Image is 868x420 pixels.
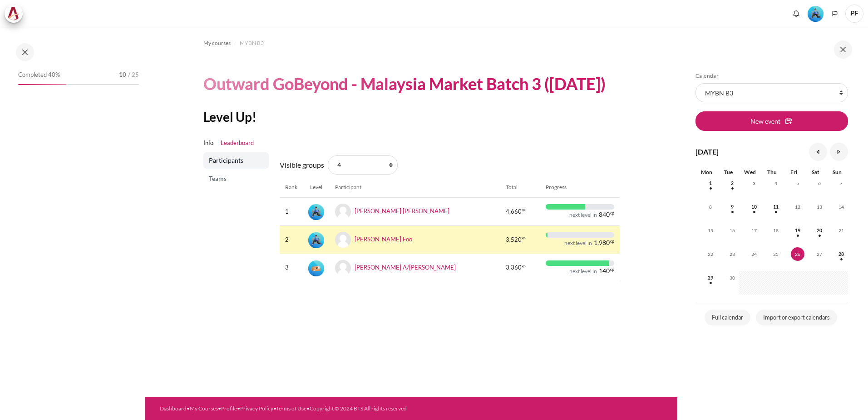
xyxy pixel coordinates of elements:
[725,180,739,186] a: Tuesday, 2 September events
[355,235,412,243] a: [PERSON_NAME] Foo
[791,200,804,214] span: 12
[813,200,826,214] span: 13
[203,139,213,148] a: Info
[747,200,761,214] span: 10
[190,405,218,412] a: My Courses
[569,211,597,219] div: next level in
[308,204,324,220] img: Level #3
[500,178,540,197] th: Total
[813,176,826,190] span: 6
[240,405,273,412] a: Privacy Policy
[701,169,712,175] span: Mon
[834,176,848,190] span: 7
[330,178,501,197] th: Participant
[769,247,783,261] span: 25
[594,240,610,246] span: 1,980
[845,5,863,23] span: PF
[747,224,761,237] span: 17
[18,84,66,85] div: 40%
[725,204,739,210] a: Tuesday, 9 September events
[724,169,733,175] span: Tue
[828,7,842,20] button: Languages
[308,203,324,220] div: Level #3
[203,73,606,95] h1: Outward GoBeyond - Malaysia Market Batch 3 ([DATE])
[506,207,522,216] span: 4,660
[791,176,804,190] span: 5
[750,116,780,126] span: New event
[769,204,783,210] a: Thursday, 11 September events
[540,178,619,197] th: Progress
[704,200,717,214] span: 8
[209,174,265,183] span: Teams
[704,224,717,237] span: 15
[845,5,863,23] a: User menu
[119,70,126,80] span: 10
[747,247,761,261] span: 24
[18,70,60,80] span: Completed 40%
[203,36,620,50] nav: Navigation bar
[564,240,592,247] div: next level in
[303,178,330,197] th: Level
[744,169,756,175] span: Wed
[769,200,783,214] span: 11
[280,225,303,254] td: 2
[767,169,777,175] span: Thu
[5,5,27,23] a: Architeck Architeck
[610,212,614,215] span: xp
[128,70,139,80] span: / 25
[522,237,526,239] span: xp
[813,228,826,233] a: Saturday, 20 September events
[725,200,739,214] span: 9
[789,7,803,20] div: Show notification window with no new notifications
[203,38,231,49] a: My courses
[695,72,848,327] section: Blocks
[203,170,269,187] a: Teams
[506,235,522,245] span: 3,520
[695,111,848,130] button: New event
[695,72,848,80] h5: Calendar
[834,224,848,237] span: 21
[725,271,739,285] span: 30
[160,405,435,413] div: • • • • •
[725,176,739,190] span: 2
[308,232,324,248] img: Level #3
[704,271,717,285] span: 29
[791,228,804,233] a: Friday, 19 September events
[221,405,237,412] a: Profile
[599,211,610,218] span: 840
[308,260,324,276] div: Level #2
[812,169,819,175] span: Sat
[834,251,848,257] a: Sunday, 28 September events
[813,224,826,237] span: 20
[756,310,837,326] a: Import or export calendars
[280,160,324,170] label: Visible groups
[804,5,827,22] a: Level #3
[160,405,187,412] a: Dashboard
[203,109,620,125] h2: Level Up!
[747,204,761,210] a: Wednesday, 10 September events
[280,178,303,197] th: Rank
[834,247,848,261] span: 28
[791,224,804,237] span: 19
[725,247,739,261] span: 23
[355,207,449,215] a: [PERSON_NAME] [PERSON_NAME]
[808,5,824,22] div: Level #3
[506,263,522,272] span: 3,360
[280,197,303,225] td: 1
[203,152,269,169] a: Participants
[769,176,783,190] span: 4
[704,247,717,261] span: 22
[308,231,324,248] div: Level #3
[791,247,804,261] span: 26
[240,39,264,47] span: MYBN B3
[240,38,264,49] a: MYBN B3
[704,180,717,186] a: Monday, 1 September events
[808,6,824,22] img: Level #3
[610,240,614,243] span: xp
[599,268,610,274] span: 140
[695,146,719,157] h4: [DATE]
[7,7,20,20] img: Architeck
[209,156,265,165] span: Participants
[704,275,717,280] a: Monday, 29 September events
[569,268,597,275] div: next level in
